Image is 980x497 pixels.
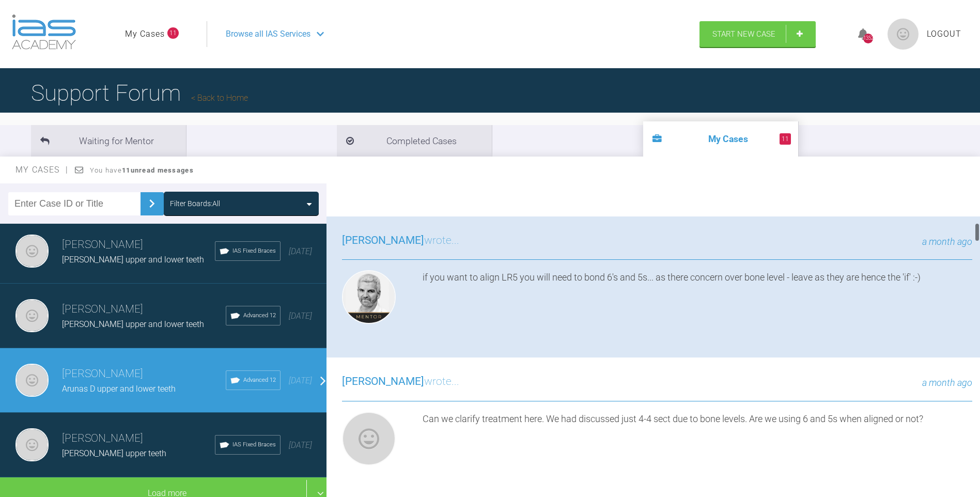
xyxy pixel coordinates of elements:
span: Browse all IAS Services [226,27,310,41]
h3: [PERSON_NAME] [62,365,226,383]
div: Can we clarify treatment here. We had discussed just 4-4 sect due to bone levels. Are we using 6 ... [423,412,972,470]
img: logo-light.3e3ef733.png [12,14,76,50]
span: [DATE] [289,246,312,256]
span: [PERSON_NAME] upper and lower teeth [62,319,204,329]
a: Start New Case [699,21,816,47]
div: if you want to align LR5 you will need to bond 6's and 5s... as there concern over bone level - l... [423,270,972,328]
span: Start New Case [712,29,775,39]
li: Completed Cases [337,125,492,157]
span: IAS Fixed Braces [232,246,276,256]
span: Advanced 12 [243,311,276,320]
img: Neil Fearns [342,412,396,465]
li: Waiting for Mentor [31,125,186,157]
span: [DATE] [289,440,312,450]
img: chevronRight.28bd32b0.svg [144,195,160,212]
input: Enter Case ID or Title [8,192,141,215]
span: a month ago [922,377,972,388]
span: My Cases [15,165,69,175]
img: Neil Fearns [15,364,49,397]
a: Back to Home [191,93,248,103]
h3: wrote... [342,373,459,391]
h3: wrote... [342,232,459,250]
img: Neil Fearns [15,428,49,461]
span: [PERSON_NAME] upper and lower teeth [62,255,204,265]
span: You have [90,166,194,174]
h3: [PERSON_NAME] [62,430,215,447]
h3: [PERSON_NAME] [62,301,226,318]
span: 11 [167,27,179,39]
span: [PERSON_NAME] [342,234,424,246]
li: My Cases [643,121,798,157]
img: Ross Hobson [342,270,396,324]
img: Neil Fearns [15,299,49,332]
span: 11 [780,133,791,145]
span: IAS Fixed Braces [232,440,276,449]
strong: 11 unread messages [122,166,194,174]
img: Neil Fearns [15,235,49,268]
span: [PERSON_NAME] upper teeth [62,448,166,458]
h1: Support Forum [31,75,248,111]
span: [DATE] [289,311,312,321]
a: My Cases [125,27,165,41]
span: [DATE] [289,376,312,385]
h3: [PERSON_NAME] [62,236,215,254]
div: Filter Boards: All [170,198,220,209]
span: Arunas D upper and lower teeth [62,384,176,394]
span: a month ago [922,236,972,247]
img: profile.png [888,19,919,50]
div: 1352 [863,34,873,43]
a: Logout [927,27,961,41]
span: Advanced 12 [243,376,276,385]
span: [PERSON_NAME] [342,375,424,387]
